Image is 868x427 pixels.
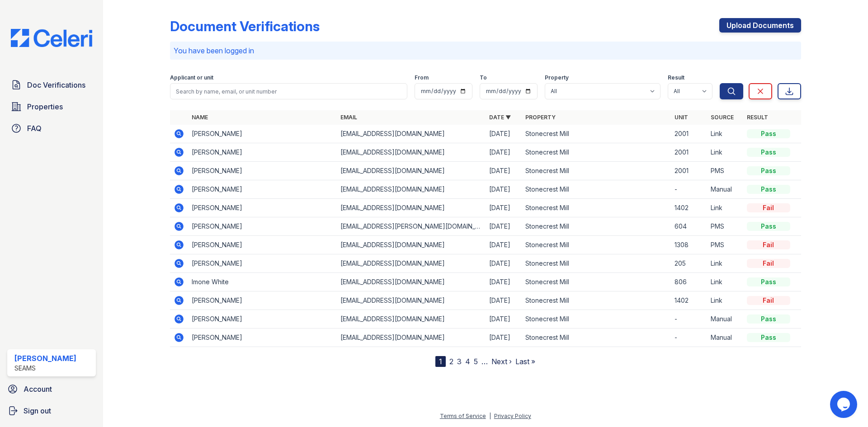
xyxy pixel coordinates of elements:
td: [DATE] [486,273,522,291]
p: You have been logged in [174,45,797,56]
a: Source [711,114,734,121]
td: 2001 [671,143,707,162]
span: … [481,356,488,367]
td: Stonecrest Mill [522,143,670,162]
td: [EMAIL_ADDRESS][DOMAIN_NAME] [337,143,486,162]
td: - [671,180,707,199]
a: Privacy Policy [494,413,531,419]
td: [PERSON_NAME] [188,310,337,328]
td: [EMAIL_ADDRESS][DOMAIN_NAME] [337,328,486,347]
td: Stonecrest Mill [522,328,670,347]
td: [EMAIL_ADDRESS][DOMAIN_NAME] [337,291,486,310]
td: [DATE] [486,328,522,347]
td: [EMAIL_ADDRESS][DOMAIN_NAME] [337,254,486,273]
td: [EMAIL_ADDRESS][DOMAIN_NAME] [337,162,486,180]
div: 1 [435,356,446,367]
td: Stonecrest Mill [522,217,670,236]
td: 2001 [671,125,707,143]
a: Doc Verifications [7,76,96,94]
div: Pass [747,129,790,138]
label: Applicant or unit [170,74,213,81]
td: Link [707,143,743,162]
td: Stonecrest Mill [522,291,670,310]
td: 1308 [671,236,707,254]
td: PMS [707,217,743,236]
a: 2 [449,357,453,366]
td: [DATE] [486,143,522,162]
td: 1402 [671,199,707,217]
span: Doc Verifications [27,80,85,90]
iframe: chat widget [830,391,859,418]
td: Stonecrest Mill [522,180,670,199]
a: Sign out [4,402,99,420]
td: PMS [707,162,743,180]
td: [EMAIL_ADDRESS][DOMAIN_NAME] [337,236,486,254]
div: Pass [747,277,790,286]
img: CE_Logo_Blue-a8612792a0a2168367f1c8372b55b34899dd931a85d93a1a3d3e32e68fde9ad4.png [4,29,99,47]
td: [EMAIL_ADDRESS][DOMAIN_NAME] [337,199,486,217]
td: Stonecrest Mill [522,310,670,328]
td: [DATE] [486,310,522,328]
td: Link [707,254,743,273]
td: Link [707,291,743,310]
td: Stonecrest Mill [522,273,670,291]
td: Stonecrest Mill [522,162,670,180]
input: Search by name, email, or unit number [170,83,407,99]
td: [PERSON_NAME] [188,125,337,143]
div: SEAMS [14,364,76,373]
td: [DATE] [486,199,522,217]
a: Terms of Service [440,413,486,419]
td: 1402 [671,291,707,310]
td: [PERSON_NAME] [188,254,337,273]
div: Pass [747,222,790,231]
td: [EMAIL_ADDRESS][PERSON_NAME][DOMAIN_NAME] [337,217,486,236]
td: Manual [707,180,743,199]
label: From [415,74,429,81]
td: - [671,328,707,347]
td: Stonecrest Mill [522,199,670,217]
a: Unit [675,114,688,121]
label: Result [668,74,684,81]
a: Property [525,114,556,121]
div: Pass [747,166,790,175]
td: Link [707,125,743,143]
div: Fail [747,259,790,268]
div: Fail [747,296,790,305]
a: Last » [515,357,535,366]
td: Stonecrest Mill [522,125,670,143]
a: Name [192,114,208,121]
td: [EMAIL_ADDRESS][DOMAIN_NAME] [337,310,486,328]
td: [PERSON_NAME] [188,199,337,217]
div: Pass [747,333,790,342]
td: 806 [671,273,707,291]
td: Manual [707,328,743,347]
a: Result [747,114,768,121]
span: FAQ [27,123,42,134]
td: [PERSON_NAME] [188,143,337,162]
a: FAQ [7,119,96,137]
td: [PERSON_NAME] [188,217,337,236]
td: [DATE] [486,125,522,143]
td: [DATE] [486,162,522,180]
td: [PERSON_NAME] [188,162,337,180]
td: Link [707,273,743,291]
td: [PERSON_NAME] [188,180,337,199]
a: Account [4,380,99,398]
span: Sign out [24,405,51,416]
label: To [480,74,487,81]
div: | [489,413,491,419]
a: Email [340,114,357,121]
td: [EMAIL_ADDRESS][DOMAIN_NAME] [337,273,486,291]
div: Pass [747,148,790,157]
td: Stonecrest Mill [522,236,670,254]
td: 604 [671,217,707,236]
a: 3 [457,357,462,366]
td: - [671,310,707,328]
td: [DATE] [486,254,522,273]
td: Stonecrest Mill [522,254,670,273]
div: Document Verifications [170,18,320,34]
a: Next › [491,357,512,366]
td: Imone White [188,273,337,291]
a: Upload Documents [719,18,801,33]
